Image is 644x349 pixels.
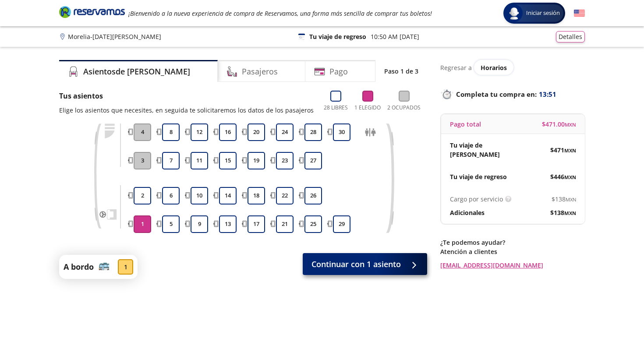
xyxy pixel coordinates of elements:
p: 1 Elegido [354,104,381,112]
button: 3 [134,152,151,169]
span: 13:51 [539,89,556,99]
span: $ 471 [550,145,576,155]
small: MXN [564,174,576,180]
p: 28 Libres [324,104,348,112]
button: 8 [162,123,180,141]
button: 7 [162,152,180,169]
button: 25 [304,215,322,233]
button: 15 [219,152,237,169]
button: English [574,8,585,19]
em: ¡Bienvenido a la nueva experiencia de compra de Reservamos, una forma más sencilla de comprar tus... [128,9,432,18]
button: 1 [134,215,151,233]
small: MXN [564,210,576,216]
span: $ 471.00 [542,120,576,129]
button: 16 [219,123,237,141]
button: 27 [304,152,322,169]
h4: Asientos de [PERSON_NAME] [83,66,190,78]
button: 26 [304,187,322,204]
p: Tu viaje de [PERSON_NAME] [450,141,513,159]
button: 19 [248,152,265,169]
button: 24 [276,123,294,141]
a: Brand Logo [59,5,125,21]
button: 17 [248,215,265,233]
p: 10:50 AM [DATE] [371,32,419,41]
p: Paso 1 de 3 [384,67,418,76]
p: 2 Ocupados [387,104,421,112]
p: Adicionales [450,208,485,217]
button: 23 [276,152,294,169]
button: 29 [333,215,350,233]
button: Continuar con 1 asiento [303,253,427,275]
button: 5 [162,215,180,233]
button: 22 [276,187,294,204]
button: 11 [191,152,208,169]
small: MXN [566,196,576,203]
span: Horarios [481,63,507,72]
span: $ 446 [550,172,576,181]
h4: Pago [329,66,348,78]
button: 9 [191,215,208,233]
button: 2 [134,187,151,204]
p: Tus asientos [59,91,314,101]
button: 21 [276,215,294,233]
p: Morelia - [DATE][PERSON_NAME] [68,32,161,41]
button: 20 [248,123,265,141]
button: 13 [219,215,237,233]
button: 12 [191,123,208,141]
button: Detalles [556,31,585,42]
button: 10 [191,187,208,204]
p: Elige los asientos que necesites, en seguida te solicitaremos los datos de los pasajeros [59,106,314,115]
button: 18 [248,187,265,204]
small: MXN [565,121,576,128]
span: Iniciar sesión [523,9,563,18]
button: 4 [134,123,151,141]
a: [EMAIL_ADDRESS][DOMAIN_NAME] [440,261,585,270]
p: Tu viaje de regreso [309,32,366,41]
p: A bordo [64,261,94,273]
small: MXN [564,147,576,154]
div: 1 [118,259,133,275]
p: ¿Te podemos ayudar? [440,238,585,247]
p: Tu viaje de regreso [450,172,507,181]
button: 6 [162,187,180,204]
button: 14 [219,187,237,204]
p: Cargo por servicio [450,194,503,204]
p: Pago total [450,120,481,129]
p: Atención a clientes [440,247,585,256]
span: $ 138 [552,194,576,204]
p: Regresar a [440,63,472,72]
span: Continuar con 1 asiento [311,258,401,270]
button: 30 [333,123,350,141]
span: $ 138 [550,208,576,217]
button: 28 [304,123,322,141]
h4: Pasajeros [242,66,278,78]
p: Completa tu compra en : [440,88,585,100]
div: Regresar a ver horarios [440,60,585,75]
i: Brand Logo [59,5,125,18]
